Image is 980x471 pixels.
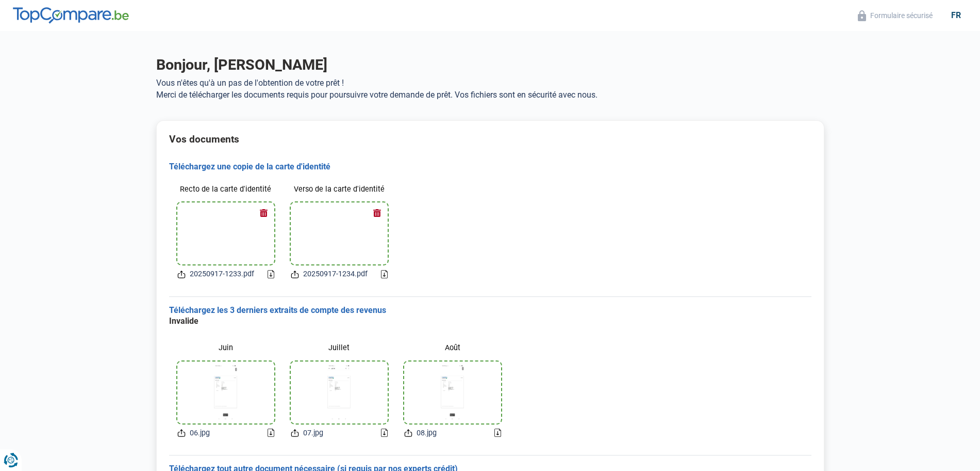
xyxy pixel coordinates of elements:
[417,428,437,439] span: 08.jpg
[381,270,388,278] a: Download
[156,90,824,100] p: Merci de télécharger les documents requis pour poursuivre votre demande de prêt. Vos fichiers son...
[169,316,509,327] div: Invalide
[169,133,811,145] h2: Vos documents
[855,10,936,22] button: Formulaire sécurisé
[268,270,274,278] a: Download
[327,365,350,420] img: bankStatementProfessionalActivity2File
[190,269,254,280] span: 20250917-1233.pdf
[441,365,463,420] img: bankStatementProfessionalActivity3File
[156,78,824,88] p: Vous n'êtes qu'à un pas de l'obtention de votre prêt !
[268,429,274,437] a: Download
[303,269,368,280] span: 20250917-1234.pdf
[214,365,237,420] img: bankStatementProfessionalActivity1File
[169,305,811,316] h3: Téléchargez les 3 derniers extraits de compte des revenus
[169,162,811,172] h3: Téléchargez une copie de la carte d'identité
[190,428,210,439] span: 06.jpg
[945,10,967,20] div: fr
[177,180,274,198] label: Recto de la carte d'identité
[291,339,388,357] label: Juillet
[494,429,501,437] a: Download
[303,428,323,439] span: 07.jpg
[404,339,501,357] label: Août
[177,339,274,357] label: Juin
[291,180,388,198] label: Verso de la carte d'identité
[13,7,129,24] img: TopCompare.be
[381,429,388,437] a: Download
[156,56,824,74] h1: Bonjour, [PERSON_NAME]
